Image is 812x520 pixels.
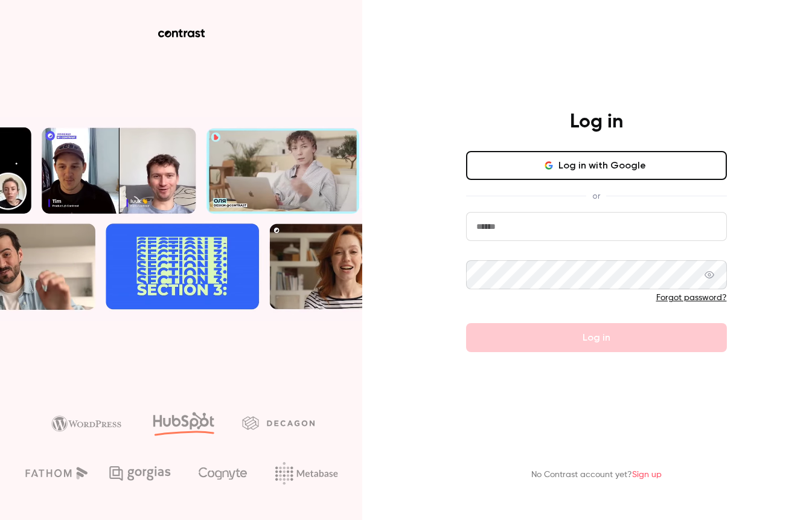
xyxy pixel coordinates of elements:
button: Log in with Google [466,151,727,180]
p: No Contrast account yet? [531,469,662,481]
img: decagon [242,416,315,429]
a: Forgot password? [656,294,727,302]
span: or [586,190,606,202]
a: Sign up [632,470,662,479]
h4: Log in [570,110,623,134]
